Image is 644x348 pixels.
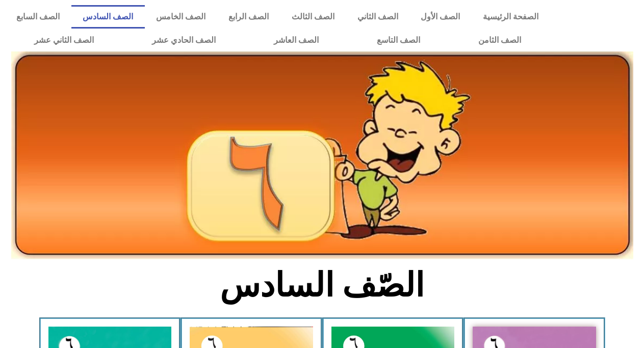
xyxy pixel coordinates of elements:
a: الصفحة الرئيسية [472,5,550,29]
a: الصف الخامس [145,5,217,29]
a: الصف الأول [409,5,472,29]
a: الصف الثاني [346,5,409,29]
a: الصف الثالث [280,5,346,29]
a: الصف الثامن [449,29,550,52]
a: الصف الرابع [217,5,280,29]
a: الصف التاسع [348,29,449,52]
a: الصف السادس [71,5,145,29]
a: الصف السابع [5,5,71,29]
a: الصف الثاني عشر [5,29,123,52]
a: الصف العاشر [245,29,348,52]
h2: الصّف السادس [153,265,491,305]
a: الصف الحادي عشر [123,29,245,52]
